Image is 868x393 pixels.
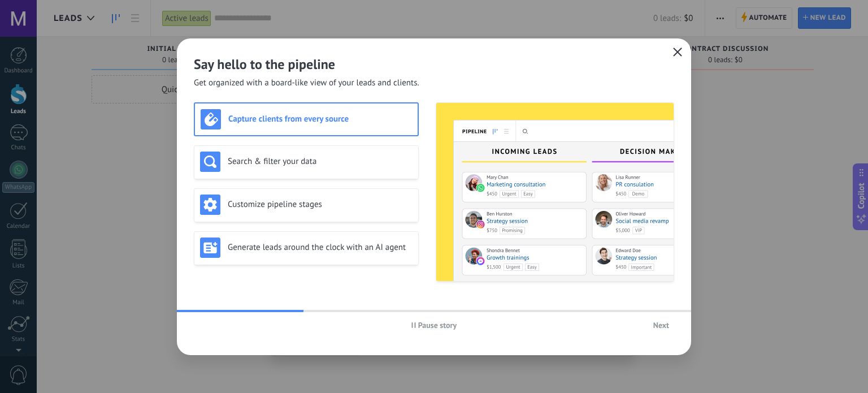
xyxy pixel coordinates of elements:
span: Get organized with a board-like view of your leads and clients. [194,77,419,89]
span: Next [653,321,669,329]
button: Pause story [406,317,462,334]
button: Next [648,317,674,334]
h2: Say hello to the pipeline [194,55,674,73]
span: Pause story [418,321,457,329]
h3: Search & filter your data [228,156,413,167]
h3: Customize pipeline stages [228,199,413,210]
h3: Capture clients from every source [228,114,412,124]
h3: Generate leads around the clock with an AI agent [228,242,413,253]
